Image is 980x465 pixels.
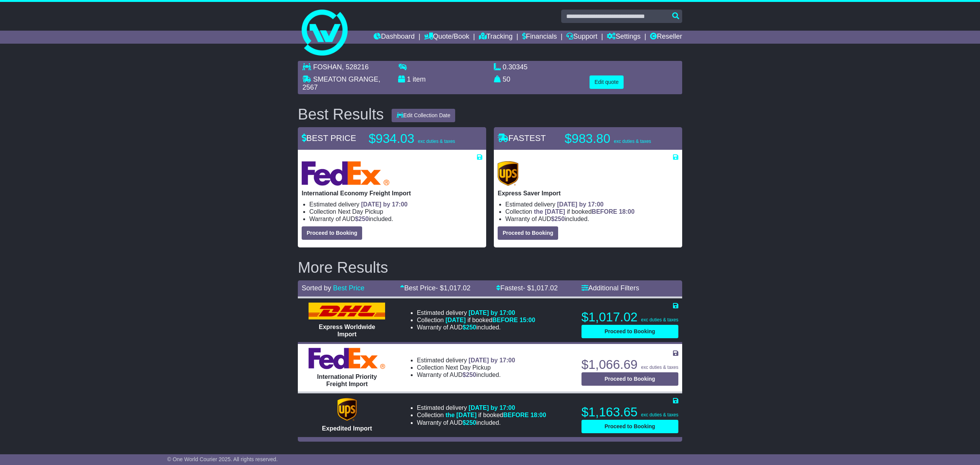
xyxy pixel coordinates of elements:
[302,226,362,240] button: Proceed to Booking
[498,226,558,240] button: Proceed to Booking
[322,425,372,432] span: Expedited Import
[446,317,466,323] span: [DATE]
[342,63,369,71] span: , 528216
[407,75,411,83] span: 1
[581,372,678,386] button: Proceed to Booking
[309,348,385,369] img: FedEx Express: International Priority Freight Import
[319,324,375,337] span: Express Worldwide Import
[581,284,639,292] a: Additional Filters
[294,106,388,123] div: Best Results
[519,317,535,323] span: 15:00
[400,284,470,292] a: Best Price- $1,017.02
[317,373,377,387] span: International Priority Freight Import
[302,133,356,143] span: BEST PRICE
[446,412,477,418] span: the [DATE]
[446,412,546,418] span: if booked
[505,215,678,223] li: Warranty of AUD included.
[417,371,515,378] li: Warranty of AUD included.
[337,398,356,421] img: UPS (new): Expedited Import
[462,324,476,331] span: $
[641,317,678,323] span: exc duties & taxes
[522,31,557,44] a: Financials
[469,404,515,411] span: [DATE] by 17:00
[614,139,651,144] span: exc duties & taxes
[503,63,528,71] span: 0.30345
[462,372,476,378] span: $
[557,201,604,208] span: [DATE] by 17:00
[417,309,535,316] li: Estimated delivery
[417,364,515,371] li: Collection
[417,404,546,411] li: Estimated delivery
[302,284,331,292] span: Sorted by
[492,317,518,323] span: BEFORE
[469,357,515,363] span: [DATE] by 17:00
[417,316,535,324] li: Collection
[496,284,558,292] a: Fastest- $1,017.02
[498,133,546,143] span: FASTEST
[417,411,546,419] li: Collection
[444,284,470,292] span: 1,017.02
[417,357,515,364] li: Estimated delivery
[446,364,491,371] span: Next Day Pickup
[413,75,426,83] span: item
[309,303,385,319] img: DHL: Express Worldwide Import
[313,75,378,83] span: SMEATON GRANGE
[641,365,678,370] span: exc duties & taxes
[424,31,469,44] a: Quote/Book
[167,456,278,462] span: © One World Courier 2025. All rights reserved.
[479,31,513,44] a: Tracking
[581,404,678,420] p: $1,163.65
[466,372,476,378] span: 250
[313,63,342,71] span: FOSHAN
[534,208,565,215] span: the [DATE]
[469,309,515,316] span: [DATE] by 17:00
[355,216,369,222] span: $
[498,190,678,197] p: Express Saver Import
[418,139,455,144] span: exc duties & taxes
[503,75,510,83] span: 50
[566,31,597,44] a: Support
[565,131,660,146] p: $983.80
[554,216,565,222] span: 250
[650,31,682,44] a: Reseller
[309,215,482,223] li: Warranty of AUD included.
[581,325,678,338] button: Proceed to Booking
[551,216,565,222] span: $
[581,420,678,433] button: Proceed to Booking
[358,216,369,222] span: 250
[592,208,617,215] span: BEFORE
[503,412,529,418] span: BEFORE
[417,419,546,426] li: Warranty of AUD included.
[466,419,476,426] span: 250
[309,201,482,208] li: Estimated delivery
[369,131,464,146] p: $934.03
[534,208,635,215] span: if booked
[581,309,678,325] p: $1,017.02
[302,190,482,197] p: International Economy Freight Import
[531,284,558,292] span: 1,017.02
[392,109,456,122] button: Edit Collection Date
[374,31,415,44] a: Dashboard
[309,208,482,215] li: Collection
[505,201,678,208] li: Estimated delivery
[302,75,380,92] span: , 2567
[417,324,535,331] li: Warranty of AUD included.
[298,259,682,276] h2: More Results
[581,357,678,372] p: $1,066.69
[531,412,546,418] span: 18:00
[302,161,389,186] img: FedEx Express: International Economy Freight Import
[436,284,470,292] span: - $
[466,324,476,331] span: 250
[498,161,518,186] img: UPS (new): Express Saver Import
[333,284,364,292] a: Best Price
[446,317,535,323] span: if booked
[505,208,678,215] li: Collection
[361,201,408,208] span: [DATE] by 17:00
[338,208,383,215] span: Next Day Pickup
[590,75,624,89] button: Edit quote
[462,419,476,426] span: $
[607,31,640,44] a: Settings
[523,284,558,292] span: - $
[619,208,635,215] span: 18:00
[641,412,678,418] span: exc duties & taxes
